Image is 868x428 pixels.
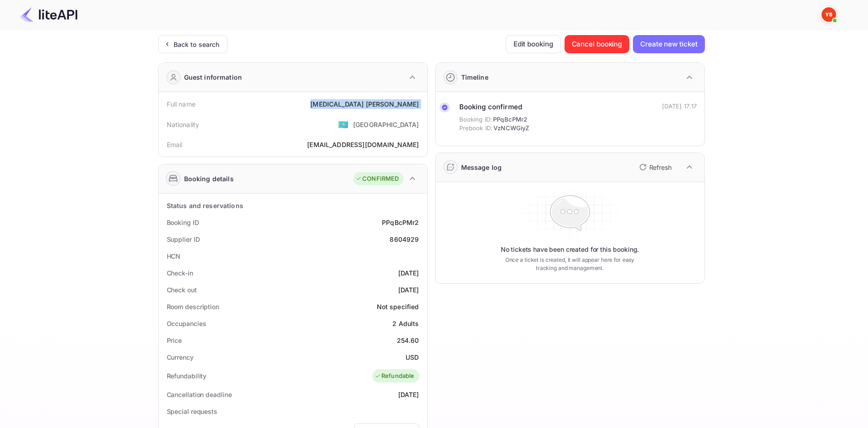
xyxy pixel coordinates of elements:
div: Check out [167,285,197,295]
div: 254.60 [397,336,419,345]
div: [GEOGRAPHIC_DATA] [353,120,419,129]
button: Cancel booking [565,35,630,53]
button: Create new ticket [633,35,704,53]
span: PPqBcPMr2 [493,115,527,124]
div: Guest information [184,72,242,82]
button: Refresh [634,160,675,174]
span: VzNCWGiyZ [493,124,529,133]
div: Booking details [184,174,234,183]
div: Booking ID [167,218,199,227]
div: 2 Adults [392,319,419,328]
div: Message log [461,163,502,172]
div: USD [406,352,419,362]
div: Full name [167,99,195,109]
div: Refundability [167,371,207,381]
div: Not specified [377,302,419,311]
div: Status and reservations [167,201,243,210]
div: HCN [167,251,181,261]
div: [MEDICAL_DATA] [PERSON_NAME] [310,99,419,109]
div: PPqBcPMr2 [382,218,419,227]
div: [DATE] 17:17 [662,102,697,111]
p: No tickets have been created for this booking. [501,245,639,254]
div: Occupancies [167,319,206,328]
div: Nationality [167,120,200,129]
div: Currency [167,352,194,362]
div: Booking confirmed [459,102,529,112]
div: 8604929 [390,234,419,244]
div: Email [167,140,183,149]
span: Booking ID: [459,115,493,124]
div: Timeline [461,72,488,82]
div: [DATE] [398,285,419,295]
div: Cancellation deadline [167,390,232,399]
div: Room description [167,302,219,311]
div: Refundable [375,372,415,381]
button: Edit booking [506,35,561,53]
p: Refresh [649,163,672,172]
img: Yandex Support [822,7,836,22]
div: Check-in [167,268,193,278]
div: Back to search [174,40,220,49]
div: Price [167,336,182,345]
div: [DATE] [398,268,419,278]
div: Special requests [167,407,217,416]
div: CONFIRMED [355,174,399,183]
div: Supplier ID [167,234,200,244]
p: Once a ticket is created, it will appear here for easy tracking and management. [498,256,642,272]
span: United States [338,116,349,132]
div: [DATE] [398,390,419,399]
div: [EMAIL_ADDRESS][DOMAIN_NAME] [307,140,419,149]
span: Prebook ID: [459,124,493,133]
img: LiteAPI Logo [20,7,77,22]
